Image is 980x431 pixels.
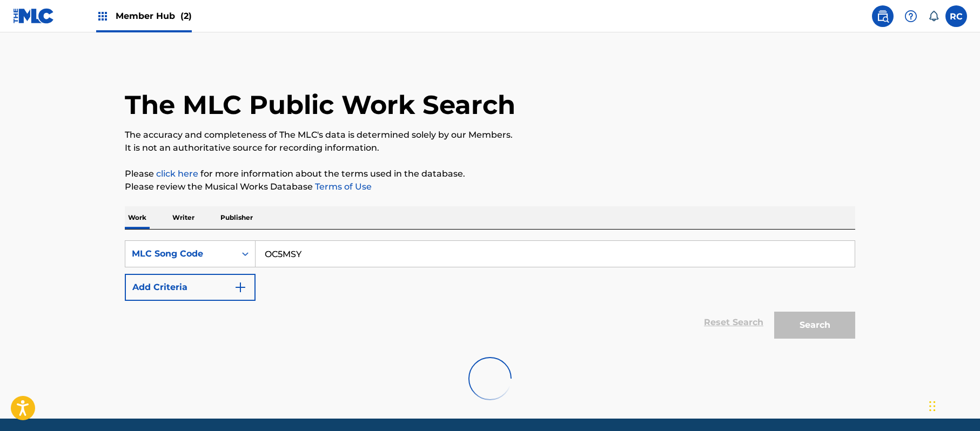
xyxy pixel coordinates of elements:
[169,206,198,229] p: Writer
[872,5,894,27] a: Public Search
[900,5,922,27] div: Help
[876,10,889,23] img: search
[125,129,855,142] p: The accuracy and completeness of The MLC's data is determined solely by our Members.
[125,180,855,193] p: Please review the Musical Works Database
[234,281,247,294] img: 9d2ae6d4665cec9f34b9.svg
[116,10,192,22] span: Member Hub
[132,247,229,260] div: MLC Song Code
[125,240,855,344] form: Search Form
[217,206,256,229] p: Publisher
[929,390,936,422] div: Drag
[313,181,372,192] a: Terms of Use
[180,11,192,21] span: (2)
[125,89,515,121] h1: The MLC Public Work Search
[459,348,520,409] img: preloader
[125,142,855,154] p: It is not an authoritative source for recording information.
[904,10,917,23] img: help
[125,274,256,301] button: Add Criteria
[125,206,150,229] p: Work
[945,5,967,27] div: User Menu
[125,167,855,180] p: Please for more information about the terms used in the database.
[926,379,980,431] iframe: Chat Widget
[928,11,939,22] div: Notifications
[96,10,109,23] img: Top Rightsholders
[156,169,198,179] a: click here
[13,8,55,24] img: MLC Logo
[950,275,980,362] iframe: Resource Center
